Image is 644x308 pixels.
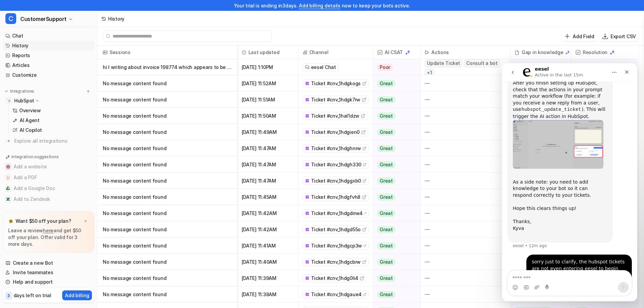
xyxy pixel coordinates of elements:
span: Great [377,210,395,217]
span: Great [377,194,395,200]
img: x [84,219,88,223]
span: Resolution [574,46,636,59]
span: Great [377,242,395,249]
p: No message content found [103,124,232,140]
span: Great [377,275,395,282]
span: Great [377,177,395,184]
div: eesel • 12m ago [11,181,45,185]
p: AI Agent [20,117,40,124]
a: eesel Chat [305,64,336,71]
h2: Actions [431,46,449,59]
button: Add billing [62,290,92,300]
span: Ticket #cnv_1hdgdme4 [311,210,363,217]
p: No message content found [103,173,232,189]
p: Export CSV [611,33,636,40]
span: [DATE] 11:40AM [240,254,295,270]
div: sorry just to clarify, the hubspot tickets are not even entering eesel to begin with so how do I ... [30,195,124,215]
img: front [305,179,310,183]
span: eesel Chat [311,64,336,71]
span: [DATE] 11:39AM [240,270,295,286]
p: No message content found [103,238,232,254]
button: Great [373,286,416,303]
a: Invite teammates [3,268,94,277]
div: sorry just to clarify, the hubspot tickets are not even entering eesel to begin with so how do I ... [24,191,130,219]
img: Add to Zendesk [6,197,10,201]
p: AI Copilot [20,127,42,134]
p: Integration suggestions [11,154,58,160]
span: Great [377,145,395,152]
span: Ticket #cnv_1hal1dzw [311,113,359,119]
span: CustomerSupport [20,14,67,24]
span: Ticket #cnv_1hdghnrw [311,145,361,152]
p: No message content found [103,140,232,157]
p: Want $50 off your plan? [16,218,71,224]
a: Ticket #cnv_1hal1dzw [305,113,365,119]
p: Integrations [10,89,34,94]
p: No message content found [103,254,232,270]
span: Great [377,96,395,103]
p: 3 [7,293,10,299]
a: Overview [10,106,94,115]
img: front [305,260,310,264]
a: AI Copilot [10,125,94,135]
span: Ticket #cnv_1hdgaue4 [311,291,362,298]
img: front [305,146,310,151]
p: Leave a review and get $50 off your plan. Offer valid for 3 more days. [8,227,89,247]
button: Add to ZendeskAdd to Zendesk [3,194,94,205]
button: Great [373,157,416,173]
span: Great [377,161,395,168]
a: Help and support [3,277,94,287]
img: front [305,276,310,281]
img: front [305,211,310,216]
img: front [305,81,310,86]
span: [DATE] 11:47AM [240,157,295,173]
button: Great [373,254,416,270]
button: Integrations [3,88,36,95]
a: Ticket #cnv_1hdgien0 [305,129,366,136]
span: Sessions [100,46,235,59]
a: Ticket #cnv_1hdgcp3w [305,242,367,249]
button: Upload attachment [32,221,38,227]
div: Gap in knowledge [513,46,568,59]
span: Great [377,113,395,119]
a: Reports [3,51,94,60]
span: Update Ticket [425,59,462,67]
a: Create a new Bot [3,258,94,268]
p: Add billing [65,292,89,299]
span: Ticket #cnv_1hdgien0 [311,129,360,136]
a: Customize [3,70,94,80]
button: Export CSV [600,31,639,41]
img: Add a PDF [6,175,10,180]
span: Ticket #cnv_1hdg0li4 [311,275,358,282]
button: Gif picker [21,221,27,227]
a: Explore all integrations [3,136,94,146]
button: Add a websiteAdd a website [3,161,94,172]
span: [DATE] 11:41AM [240,238,295,254]
button: Great [373,221,416,238]
button: No [571,59,633,75]
p: No message content found [103,286,232,303]
img: front [305,243,310,248]
a: AI Agent [10,116,94,125]
a: here [43,228,53,233]
span: [DATE] 11:50AM [240,108,295,124]
span: Ticket #cnv_1hdgcbrw [311,259,361,265]
button: No Gap Found [510,59,566,75]
a: Ticket #cnv_1hdgfvh8 [305,194,366,200]
a: Chat [3,31,94,41]
p: No message content found [103,92,232,108]
button: Great [373,140,416,157]
span: [DATE] 11:38AM [240,286,295,303]
img: Add a website [6,165,10,169]
p: No message content found [103,157,232,173]
button: Great [373,173,416,189]
iframe: Intercom live chat [502,63,637,301]
button: Add Field [562,31,597,41]
button: Great [373,189,416,205]
a: Add billing details [299,3,340,8]
p: Add Field [573,33,594,40]
span: [DATE] 11:47AM [240,140,295,157]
